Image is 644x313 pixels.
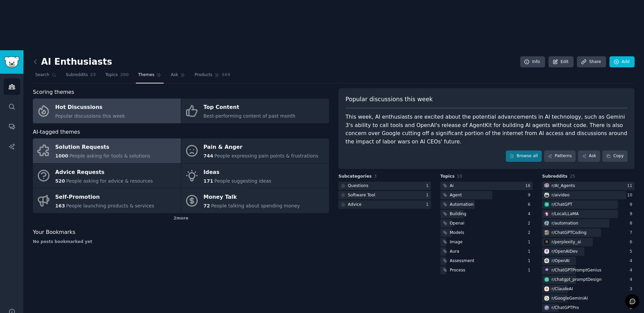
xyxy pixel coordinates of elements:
[630,249,635,255] div: 5
[450,258,474,264] div: Assessment
[66,178,153,184] span: People asking for advice & resources
[204,142,318,153] div: Pain & Anger
[542,247,635,256] a: OpenAIDevr/OpenAIDev5
[55,102,125,113] div: Hot Discussions
[544,150,576,162] a: Patterns
[551,277,601,283] div: r/ chatgpt_promptDesign
[55,153,68,159] span: 1000
[136,70,164,83] a: Themes
[181,138,329,163] a: Pain & Anger744People expressing pain points & frustrations
[222,72,230,78] span: 569
[630,211,635,217] div: 9
[374,174,377,179] span: 3
[542,275,635,284] a: chatgpt_promptDesignr/chatgpt_promptDesign4
[542,257,635,265] a: OpenAIr/OpenAI4
[204,153,213,159] span: 744
[426,202,431,208] div: 1
[168,70,187,83] a: Ask
[551,305,579,311] div: r/ ChatGPTPro
[138,72,155,78] span: Themes
[544,249,549,254] img: OpenAIDev
[551,286,573,292] div: r/ ClaudeAI
[204,167,271,178] div: Ideas
[542,191,635,199] a: aivideor/aivideo10
[33,70,59,83] a: Search
[63,70,98,83] a: Subreddits25
[345,95,433,104] span: Popular discussions this week
[528,249,533,255] div: 1
[506,150,542,162] a: Browse all
[577,56,606,68] a: Share
[66,203,154,208] span: People launching products & services
[528,267,533,273] div: 1
[551,221,578,227] div: r/ automation
[33,164,181,188] a: Advice Requests520People asking for advice & resources
[528,211,533,217] div: 4
[542,219,635,228] a: automationr/automation8
[69,153,150,159] span: People asking for tools & solutions
[450,249,460,255] div: Aura
[630,202,635,208] div: 9
[542,304,635,312] a: ChatGPTPror/ChatGPTPro2
[211,203,300,208] span: People talking about spending money
[33,239,329,245] div: No posts bookmarked yet
[630,286,635,292] div: 3
[195,72,212,78] span: Products
[450,202,474,208] div: Automation
[55,203,65,208] span: 163
[528,239,533,245] div: 1
[551,183,575,189] div: r/ AI_Agents
[630,277,635,283] div: 4
[338,191,431,199] a: Software Tool1
[204,178,213,184] span: 171
[338,182,431,190] a: Questions1
[345,113,628,146] div: This week, AI enthusiasts are excited about the potential advancements in AI technology, such as ...
[551,239,581,245] div: r/ perplexity_ai
[55,113,125,119] span: Popular discussions this week
[544,202,549,207] img: ChatGPT
[450,221,465,227] div: Openai
[627,192,635,198] div: 10
[544,211,549,216] img: LocalLLaMA
[204,102,296,113] div: Top Content
[544,305,549,310] img: ChatGPTPro
[35,72,49,78] span: Search
[204,113,296,119] span: Best-performing content of past month
[525,183,533,189] div: 16
[450,192,462,198] div: Agent
[528,258,533,264] div: 1
[171,72,178,78] span: Ask
[542,285,635,293] a: ClaudeAIr/ClaudeAI3
[33,128,80,136] span: AI-tagged themes
[528,230,533,236] div: 2
[544,296,549,301] img: GoogleGeminiAI
[542,266,635,274] a: ChatGPTPromptGeniusr/ChatGPTPromptGenius4
[542,210,635,218] a: LocalLLaMAr/LocalLLaMA9
[348,202,362,208] div: Advice
[630,230,635,236] div: 7
[440,229,533,237] a: Models2
[214,153,318,159] span: People expressing pain points & frustrations
[450,211,467,217] div: Building
[544,277,549,282] img: chatgpt_promptDesign
[548,56,574,68] a: Edit
[544,230,549,235] img: ChatGPTCoding
[542,200,635,209] a: ChatGPTr/ChatGPT9
[90,72,96,78] span: 25
[33,213,329,224] div: 2 more
[440,174,455,180] span: Topics
[544,183,549,188] img: AI_Agents
[551,230,586,236] div: r/ ChatGPTCoding
[440,247,533,256] a: Aura1
[609,56,635,68] a: Add
[542,294,635,303] a: GoogleGeminiAIr/GoogleGeminiAI3
[204,192,300,203] div: Money Talk
[542,229,635,237] a: ChatGPTCodingr/ChatGPTCoding7
[602,150,628,162] button: Copy
[440,266,533,274] a: Process1
[630,267,635,273] div: 4
[33,188,181,213] a: Self-Promotion163People launching products & services
[542,182,635,190] a: AI_Agentsr/AI_Agents11
[338,174,372,180] span: Subcategories
[551,258,570,264] div: r/ OpenAI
